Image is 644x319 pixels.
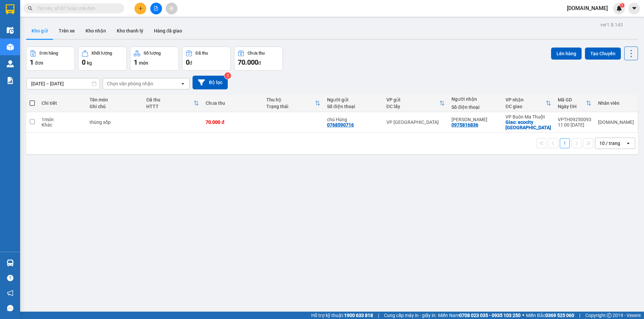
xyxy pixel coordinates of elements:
[28,6,33,11] span: search
[459,313,521,318] strong: 0708 023 035 - 0935 103 250
[139,60,148,66] span: món
[90,119,140,125] div: thùng xốp
[166,3,177,14] button: aim
[7,44,14,51] img: warehouse-icon
[26,47,75,71] button: Đơn hàng1đơn
[7,275,13,281] span: question-circle
[149,23,187,39] button: Hàng đã giao
[42,122,83,128] div: Khác
[7,259,14,266] img: warehouse-icon
[196,51,208,56] div: Đã thu
[607,313,611,318] span: copyright
[383,94,448,112] th: Toggle SortBy
[26,78,100,89] input: Select a date range.
[26,23,53,39] button: Kho gửi
[263,94,324,112] th: Toggle SortBy
[558,122,591,128] div: 11:00 [DATE]
[505,97,546,102] div: VP nhận
[386,119,445,125] div: VP [GEOGRAPHIC_DATA]
[80,23,111,39] button: Kho nhận
[502,94,554,112] th: Toggle SortBy
[551,48,582,60] button: Lên hàng
[42,117,83,122] div: 1 món
[146,104,194,109] div: HTTT
[620,3,625,8] sup: 1
[7,27,14,34] img: warehouse-icon
[92,51,112,56] div: Khối lượng
[146,97,194,102] div: Đã thu
[40,51,58,56] div: Đơn hàng
[598,100,634,106] div: Nhân viên
[193,76,228,89] button: Bộ lọc
[384,312,436,319] span: Cung cấp máy in - giấy in:
[238,58,258,66] span: 70.000
[327,97,380,102] div: Người gửi
[169,6,174,11] span: aim
[150,3,162,14] button: file-add
[327,122,354,128] div: 0768590716
[248,51,265,56] div: Chưa thu
[90,97,140,102] div: Tên món
[558,117,591,122] div: VPTH09250093
[266,97,315,102] div: Thu hộ
[224,72,231,79] sup: 2
[579,312,580,319] span: |
[585,48,621,60] button: Tạo Chuyến
[451,122,478,128] div: 0975816836
[35,60,43,66] span: đơn
[134,58,138,66] span: 1
[186,58,190,66] span: 0
[327,104,380,109] div: Số điện thoại
[560,138,570,148] button: 1
[505,119,551,130] div: Giao: ecocity đắk lắk
[182,47,231,71] button: Đã thu0đ
[7,305,13,311] span: message
[138,6,143,11] span: plus
[143,94,202,112] th: Toggle SortBy
[30,58,34,66] span: 1
[386,97,439,102] div: VP gửi
[621,3,623,8] span: 1
[266,104,315,109] div: Trạng thái
[130,47,179,71] button: Số lượng1món
[135,3,146,14] button: plus
[600,21,623,28] div: ver 1.8.143
[6,4,14,14] img: logo-vxr
[53,23,80,39] button: Trên xe
[505,114,551,119] div: VP Buôn Ma Thuột
[206,100,260,106] div: Chưa thu
[190,60,192,66] span: đ
[7,290,13,296] span: notification
[599,140,620,147] div: 10 / trang
[438,312,521,319] span: Miền Nam
[451,96,499,102] div: Người nhận
[87,60,92,66] span: kg
[206,119,260,125] div: 70.000 đ
[526,312,574,319] span: Miền Bắc
[144,51,161,56] div: Số lượng
[554,94,595,112] th: Toggle SortBy
[378,312,379,319] span: |
[558,104,586,109] div: Ngày ĐH
[107,80,153,87] div: Chọn văn phòng nhận
[90,104,140,109] div: Ghi chú
[522,314,524,317] span: ⚪️
[558,97,586,102] div: Mã GD
[154,6,158,11] span: file-add
[42,100,83,106] div: Chi tiết
[234,47,283,71] button: Chưa thu70.000đ
[626,141,631,146] svg: open
[37,5,116,12] input: Tìm tên, số ĐT hoặc mã đơn
[7,60,14,67] img: warehouse-icon
[311,312,373,319] span: Hỗ trợ kỹ thuật:
[386,104,439,109] div: ĐC lấy
[628,3,640,14] button: caret-down
[598,119,634,125] div: tu.bb
[505,104,546,109] div: ĐC giao
[616,5,622,11] img: icon-new-feature
[180,81,185,86] svg: open
[344,313,373,318] strong: 1900 633 818
[7,77,14,84] img: solution-icon
[111,23,149,39] button: Kho thanh lý
[258,60,261,66] span: đ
